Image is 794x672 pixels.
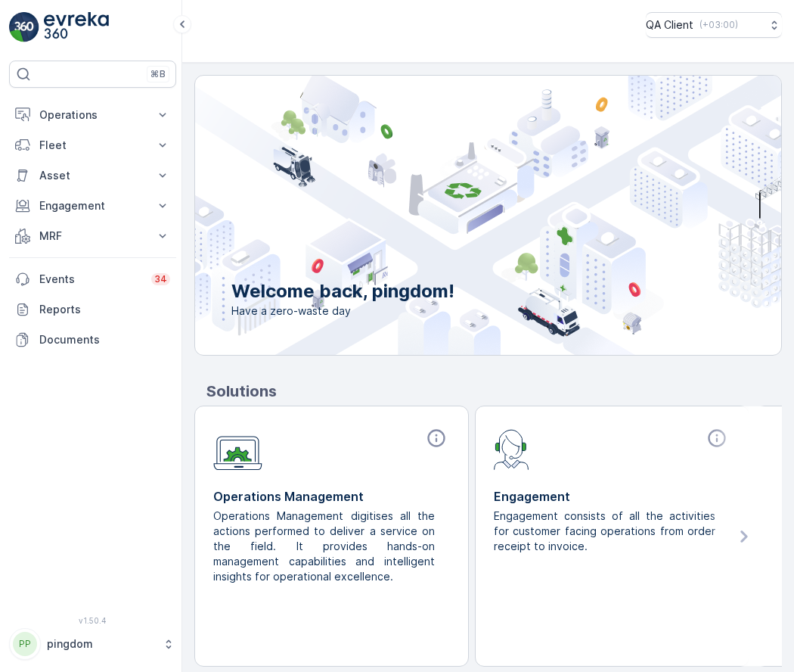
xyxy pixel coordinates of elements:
button: Fleet [9,130,176,160]
p: pingdom [47,636,155,652]
span: v 1.50.4 [9,616,176,625]
p: ( +03:00 ) [699,19,738,31]
button: Operations [9,100,176,130]
a: Reports [9,294,176,325]
p: Asset [39,168,146,183]
span: Have a zero-waste day [231,303,454,319]
button: Engagement [9,191,176,221]
p: 34 [154,273,167,285]
p: Events [39,272,142,287]
p: Engagement [39,198,146,213]
button: QA Client(+03:00) [646,12,782,38]
p: Reports [39,302,170,317]
img: logo_light-DOdMpM7g.png [44,12,109,42]
img: logo [9,12,39,42]
p: ⌘B [150,68,166,80]
p: Engagement consists of all the activities for customer facing operations from order receipt to in... [494,509,718,554]
img: city illustration [127,76,781,355]
p: Operations Management digitises all the actions performed to deliver a service on the field. It p... [213,509,438,584]
p: Solutions [206,380,782,403]
p: MRF [39,229,146,244]
a: Documents [9,325,176,355]
p: Engagement [494,487,730,506]
p: Operations [39,107,146,123]
button: PPpingdom [9,628,176,660]
img: module-icon [494,428,529,470]
button: Asset [9,160,176,191]
p: Fleet [39,138,146,153]
p: Documents [39,332,170,347]
p: Operations Management [213,487,450,506]
a: Events34 [9,264,176,294]
button: MRF [9,221,176,251]
img: module-icon [213,428,262,471]
div: PP [13,632,37,656]
p: Welcome back, pingdom! [231,279,454,303]
p: QA Client [646,17,693,33]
